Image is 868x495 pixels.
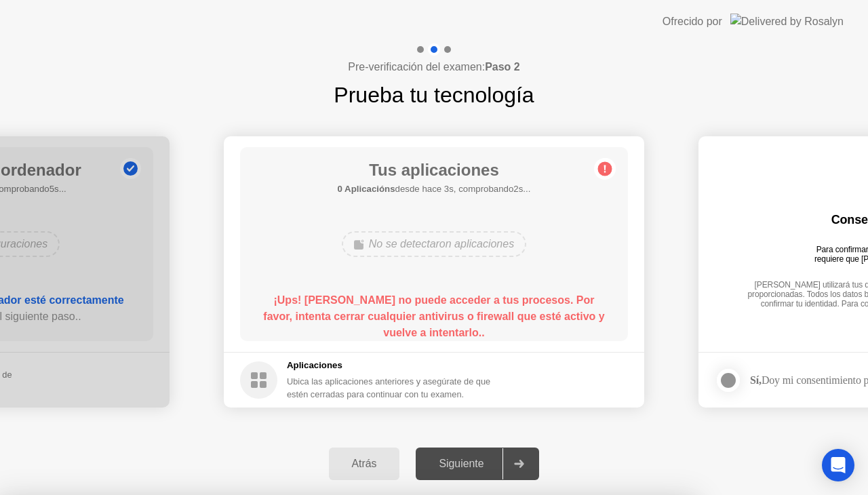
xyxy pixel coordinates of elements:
[333,458,396,470] div: Atrás
[338,184,395,194] b: 0 Aplicacións
[334,79,534,111] h1: Prueba tu tecnología
[420,458,502,470] div: Siguiente
[750,374,762,386] strong: Sí,
[287,359,492,372] h5: Aplicaciones
[263,294,604,338] b: ¡Ups! [PERSON_NAME] no puede acceder a tus procesos. Por favor, intenta cerrar cualquier antiviru...
[287,375,492,401] div: Ubica las aplicaciones anteriores y asegúrate de que estén cerradas para continuar con tu examen.
[338,182,531,196] h5: desde hace 3s, comprobando2s...
[338,158,531,182] h1: Tus aplicaciones
[663,14,722,30] div: Ofrecido por
[822,449,854,481] div: Open Intercom Messenger
[485,61,520,73] b: Paso 2
[730,14,844,29] img: Delivered by Rosalyn
[342,231,526,257] div: No se detectaron aplicaciones
[348,59,519,75] h4: Pre-verificación del examen:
